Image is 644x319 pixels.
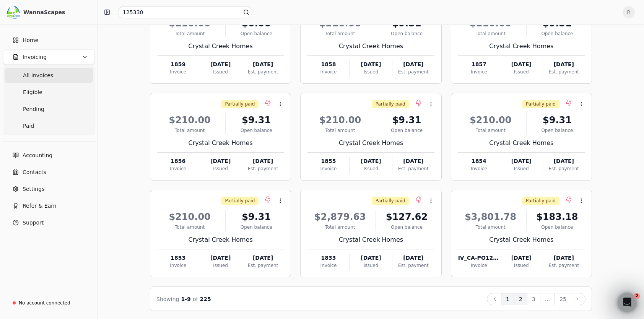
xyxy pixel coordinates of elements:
[458,138,585,148] div: Crystal Creek Homes
[530,224,585,231] div: Open balance
[242,68,284,75] div: Est. payment
[157,262,199,269] div: Invoice
[307,68,349,75] div: Invoice
[392,254,434,262] div: [DATE]
[623,6,635,18] button: R
[527,293,540,305] button: 3
[23,88,42,96] span: Eligible
[458,30,523,37] div: Total amount
[157,68,199,75] div: Invoice
[23,105,44,113] span: Pending
[392,262,434,269] div: Est. payment
[157,224,222,231] div: Total amount
[23,168,46,176] span: Contacts
[458,165,500,172] div: Invoice
[225,197,255,204] span: Partially paid
[199,165,241,172] div: Issued
[199,254,241,262] div: [DATE]
[157,113,222,127] div: $210.00
[199,60,241,68] div: [DATE]
[307,30,372,37] div: Total amount
[500,60,542,68] div: [DATE]
[225,101,255,107] span: Partially paid
[307,127,372,134] div: Total amount
[157,210,222,224] div: $210.00
[157,60,199,68] div: 1859
[379,224,434,231] div: Open balance
[379,127,434,134] div: Open balance
[350,262,392,269] div: Issued
[229,210,284,224] div: $9.31
[634,293,640,299] span: 2
[500,262,542,269] div: Issued
[157,254,199,262] div: 1853
[514,293,527,305] button: 2
[157,165,199,172] div: Invoice
[157,235,284,244] div: Crystal Creek Homes
[458,235,585,244] div: Crystal Creek Homes
[3,49,94,65] button: Invoicing
[23,36,38,44] span: Home
[307,165,349,172] div: Invoice
[530,127,585,134] div: Open balance
[118,6,252,18] input: Search
[23,219,44,227] span: Support
[5,68,93,83] a: All Invoices
[156,296,179,302] span: Showing
[23,202,57,210] span: Refer & Earn
[242,157,284,165] div: [DATE]
[23,151,52,159] span: Accounting
[307,42,434,51] div: Crystal Creek Homes
[458,127,523,134] div: Total amount
[500,165,542,172] div: Issued
[23,72,53,80] span: All Invoices
[458,210,523,224] div: $3,801.78
[379,210,434,224] div: $127.62
[242,60,284,68] div: [DATE]
[3,198,94,213] button: Refer & Earn
[618,293,636,311] iframe: Intercom live chat
[3,215,94,230] button: Support
[3,148,94,163] a: Accounting
[392,157,434,165] div: [DATE]
[157,30,222,37] div: Total amount
[376,101,405,107] span: Partially paid
[5,85,93,100] a: Eligible
[500,254,542,262] div: [DATE]
[307,224,372,231] div: Total amount
[500,157,542,165] div: [DATE]
[307,235,434,244] div: Crystal Creek Homes
[350,60,392,68] div: [DATE]
[157,138,284,148] div: Crystal Creek Homes
[157,127,222,134] div: Total amount
[307,113,372,127] div: $210.00
[19,299,70,306] div: No account connected
[458,262,500,269] div: Invoice
[530,113,585,127] div: $9.31
[458,42,585,51] div: Crystal Creek Homes
[392,60,434,68] div: [DATE]
[229,127,284,134] div: Open balance
[543,254,585,262] div: [DATE]
[307,210,372,224] div: $2,879.63
[200,296,211,302] span: 225
[242,254,284,262] div: [DATE]
[3,181,94,197] a: Settings
[23,53,47,61] span: Invoicing
[229,30,284,37] div: Open balance
[181,296,191,302] span: 1 - 9
[307,60,349,68] div: 1858
[5,101,93,117] a: Pending
[376,197,405,204] span: Partially paid
[3,164,94,180] a: Contacts
[458,224,523,231] div: Total amount
[157,157,199,165] div: 1856
[5,118,93,133] a: Paid
[350,254,392,262] div: [DATE]
[543,157,585,165] div: [DATE]
[7,5,20,19] img: c78f061d-795f-4796-8eaa-878e83f7b9c5.png
[23,185,44,193] span: Settings
[23,8,91,16] div: WannaScapes
[543,68,585,75] div: Est. payment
